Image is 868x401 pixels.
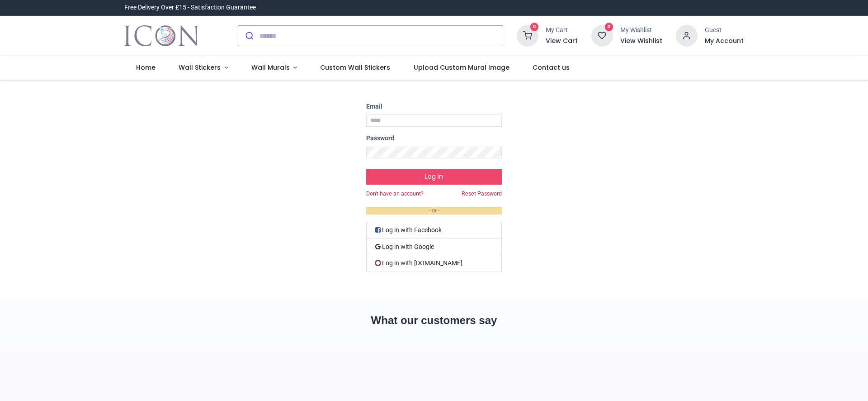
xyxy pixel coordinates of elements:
[366,102,382,111] label: Email
[238,26,259,46] button: Submit
[320,63,390,72] span: Custom Wall Stickers
[620,26,662,35] div: My Wishlist
[366,255,502,272] a: Log in with [DOMAIN_NAME]
[240,56,309,80] a: Wall Murals
[366,134,394,143] label: Password
[620,37,662,46] a: View Wishlist
[136,63,156,72] span: Home
[546,37,578,46] a: View Cart
[366,207,502,215] em: - or -
[251,63,290,72] span: Wall Murals
[462,190,502,198] a: Reset Password
[605,23,613,31] sup: 0
[705,37,744,46] a: My Account
[554,3,744,12] iframe: Customer reviews powered by Trustpilot
[124,313,744,328] h2: What our customers say
[124,23,199,48] a: Logo of Icon Wall Stickers
[167,56,240,80] a: Wall Stickers
[366,239,502,256] a: Log in with Google
[366,169,502,185] button: Log in
[591,32,613,39] a: 0
[533,63,570,72] span: Contact us
[124,23,199,48] img: Icon Wall Stickers
[705,26,744,35] div: Guest
[179,63,221,72] span: Wall Stickers
[530,23,539,31] sup: 0
[124,3,256,12] div: Free Delivery Over £15 - Satisfaction Guarantee
[546,26,578,35] div: My Cart
[517,32,538,39] a: 0
[366,190,424,198] a: Don't have an account?
[414,63,509,72] span: Upload Custom Mural Image
[366,222,502,239] a: Log in with Facebook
